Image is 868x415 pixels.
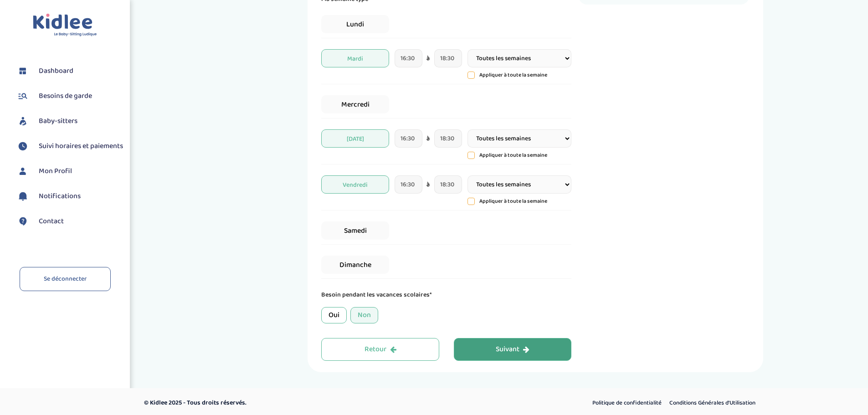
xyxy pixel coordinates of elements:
a: Baby-sitters [16,114,123,128]
a: Se déconnecter [20,267,111,291]
div: Oui [321,307,347,323]
p: © Kidlee 2025 - Tous droits réservés. [144,398,473,408]
span: Notifications [39,191,81,202]
span: Mercredi [321,95,389,113]
a: Notifications [16,190,123,203]
p: Besoin pendant les vacances scolaires* [321,290,571,300]
span: Mon Profil [39,166,72,177]
a: Conditions Générales d’Utilisation [666,397,759,409]
span: Dashboard [39,66,73,77]
p: Appliquer à toute la semaine [479,197,547,205]
div: Retour [365,344,396,355]
img: notification.svg [16,190,30,203]
input: heure de fin [434,175,462,194]
img: contact.svg [16,215,30,228]
div: Non [350,307,378,323]
span: Besoins de garde [39,91,92,102]
span: à [426,54,430,63]
a: Mon Profil [16,164,123,178]
span: Baby-sitters [39,116,77,127]
span: Samedi [321,221,389,240]
p: Appliquer à toute la semaine [479,151,547,159]
img: suivihoraire.svg [16,139,30,153]
a: Contact [16,215,123,228]
span: Suivi horaires et paiements [39,141,123,152]
img: dashboard.svg [16,64,30,78]
span: à [426,134,430,143]
input: heure de fin [434,129,462,148]
span: Vendredi [321,175,389,194]
button: Suivant [454,338,572,361]
p: Appliquer à toute la semaine [479,71,547,79]
span: Mardi [321,49,389,67]
input: heure de debut [395,175,422,194]
span: Dimanche [321,256,389,274]
img: logo.svg [33,14,97,37]
input: heure de debut [395,129,422,148]
span: [DATE] [321,129,389,148]
a: Besoins de garde [16,89,123,103]
div: Suivant [496,344,529,355]
input: heure de debut [395,49,422,67]
img: besoin.svg [16,89,30,103]
a: Dashboard [16,64,123,78]
a: Suivi horaires et paiements [16,139,123,153]
input: heure de fin [434,49,462,67]
img: profil.svg [16,164,30,178]
span: à [426,180,430,190]
a: Politique de confidentialité [589,397,665,409]
span: Lundi [321,15,389,33]
span: Contact [39,216,64,227]
button: Retour [321,338,439,361]
img: babysitters.svg [16,114,30,128]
